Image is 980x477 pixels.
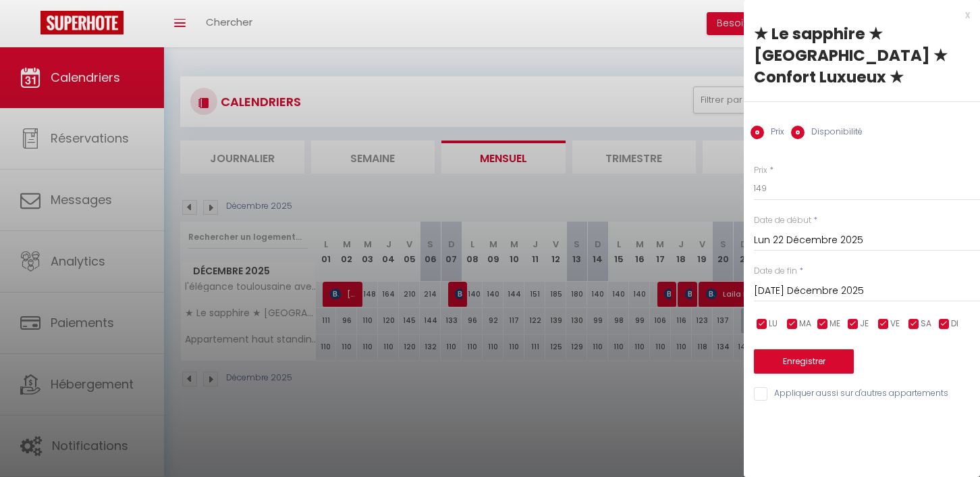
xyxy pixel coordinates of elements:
[890,318,900,330] span: VE
[805,126,863,141] label: Disponibilité
[921,318,931,330] span: SA
[744,7,970,23] div: x
[754,214,811,227] label: Date de début
[754,23,970,88] div: ★ Le sapphire ★ [GEOGRAPHIC_DATA] ★ Confort Luxueux ★
[754,349,854,374] button: Enregistrer
[769,318,778,330] span: LU
[799,318,811,330] span: MA
[764,126,784,141] label: Prix
[754,164,767,177] label: Prix
[829,318,840,330] span: ME
[860,318,869,330] span: JE
[754,265,797,278] label: Date de fin
[951,318,958,330] span: DI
